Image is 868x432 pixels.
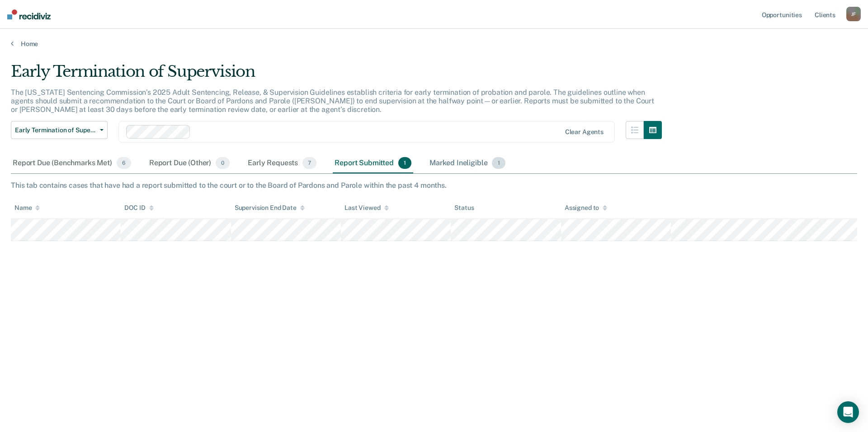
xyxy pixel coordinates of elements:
[147,153,231,173] div: Report Due (Other)0
[846,7,861,21] div: J F
[124,204,153,212] div: DOC ID
[11,40,857,48] a: Home
[837,401,859,423] div: Open Intercom Messenger
[398,157,411,169] span: 1
[117,157,131,169] span: 6
[344,204,388,212] div: Last Viewed
[216,157,230,169] span: 0
[454,204,474,212] div: Status
[302,157,316,169] span: 7
[492,157,505,169] span: 1
[14,204,40,212] div: Name
[7,9,51,19] img: Recidiviz
[11,153,133,173] div: Report Due (Benchmarks Met)6
[15,126,96,134] span: Early Termination of Supervision
[235,204,305,212] div: Supervision End Date
[11,62,662,88] div: Early Termination of Supervision
[246,153,318,173] div: Early Requests7
[846,7,861,21] button: JF
[11,88,654,114] p: The [US_STATE] Sentencing Commission’s 2025 Adult Sentencing, Release, & Supervision Guidelines e...
[565,204,607,212] div: Assigned to
[565,128,604,136] div: Clear agents
[11,121,108,139] button: Early Termination of Supervision
[428,153,507,173] div: Marked Ineligible1
[333,153,413,173] div: Report Submitted1
[11,181,857,190] div: This tab contains cases that have had a report submitted to the court or to the Board of Pardons ...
